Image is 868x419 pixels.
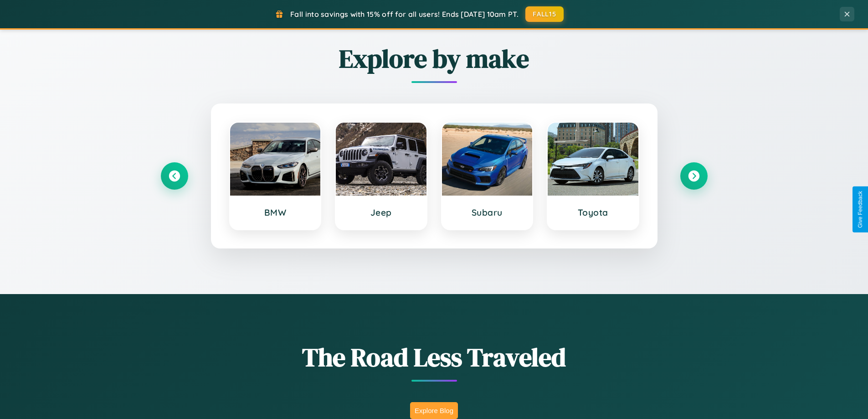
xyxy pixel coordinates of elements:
[290,10,519,19] span: Fall into savings with 15% off for all users! Ends [DATE] 10am PT.
[410,402,458,419] button: Explore Blog
[525,6,564,22] button: FALL15
[857,191,863,228] div: Give Feedback
[161,41,708,76] h2: Explore by make
[451,207,524,218] h3: Subaru
[345,207,417,218] h3: Jeep
[557,207,629,218] h3: Toyota
[161,340,708,375] h1: The Road Less Traveled
[239,207,312,218] h3: BMW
